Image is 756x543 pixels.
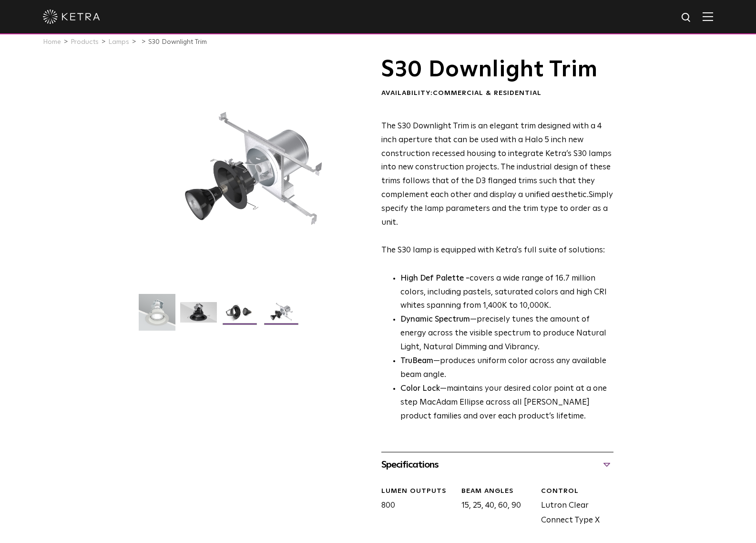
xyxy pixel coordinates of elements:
[180,302,217,330] img: S30 Halo Downlight_Hero_Black_Gradient
[381,457,613,472] div: Specifications
[400,357,433,365] strong: TruBeam
[433,90,541,96] span: Commercial & Residential
[400,315,470,324] strong: Dynamic Spectrum
[400,382,613,424] li: —maintains your desired color point at a one step MacAdam Ellipse across all [PERSON_NAME] produc...
[400,313,613,355] li: —precisely tunes the amount of energy across the visible spectrum to produce Natural Light, Natur...
[400,385,440,393] strong: Color Lock
[381,120,613,258] p: The S30 lamp is equipped with Ketra's full suite of solutions:
[381,487,454,496] div: LUMEN OUTPUTS
[454,487,534,528] div: 15, 25, 40, 60, 90
[703,12,713,21] img: Hamburger%20Nav.svg
[43,39,61,45] a: Home
[71,39,99,45] a: Products
[263,302,300,330] img: S30 Halo Downlight_Exploded_Black
[374,487,454,528] div: 800
[400,274,470,282] strong: High Def Palette -
[148,39,207,45] a: S30 Downlight Trim
[381,122,612,199] span: The S30 Downlight Trim is an elegant trim designed with a 4 inch aperture that can be used with a...
[461,487,534,496] div: Beam Angles
[400,272,613,313] p: covers a wide range of 16.7 million colors, including pastels, saturated colors and high CRI whit...
[534,487,613,528] div: Lutron Clear Connect Type X
[381,58,613,82] h1: S30 Downlight Trim
[400,355,613,382] li: —produces uniform color across any available beam angle.
[222,302,258,330] img: S30 Halo Downlight_Table Top_Black
[139,294,175,338] img: S30-DownlightTrim-2021-Web-Square
[681,12,693,24] img: search icon
[381,191,613,227] span: Simply specify the lamp parameters and the trim type to order as a unit.​
[108,39,129,45] a: Lamps
[381,89,613,98] div: Availability:
[43,10,100,24] img: ketra-logo-2019-white
[541,487,613,496] div: CONTROL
